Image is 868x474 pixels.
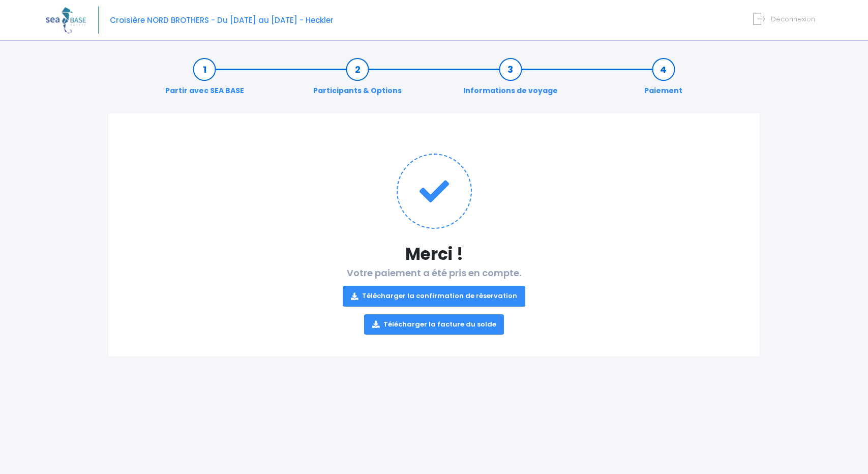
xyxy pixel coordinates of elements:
span: Déconnexion [771,14,815,24]
h1: Merci ! [129,244,739,264]
a: Télécharger la facture du solde [364,314,504,335]
a: Partir avec SEA BASE [160,64,249,96]
span: Croisière NORD BROTHERS - Du [DATE] au [DATE] - Heckler [110,15,334,25]
h2: Votre paiement a été pris en compte. [129,268,739,335]
a: Paiement [639,64,687,96]
a: Télécharger la confirmation de réservation [343,286,525,306]
a: Participants & Options [308,64,407,96]
a: Informations de voyage [458,64,563,96]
